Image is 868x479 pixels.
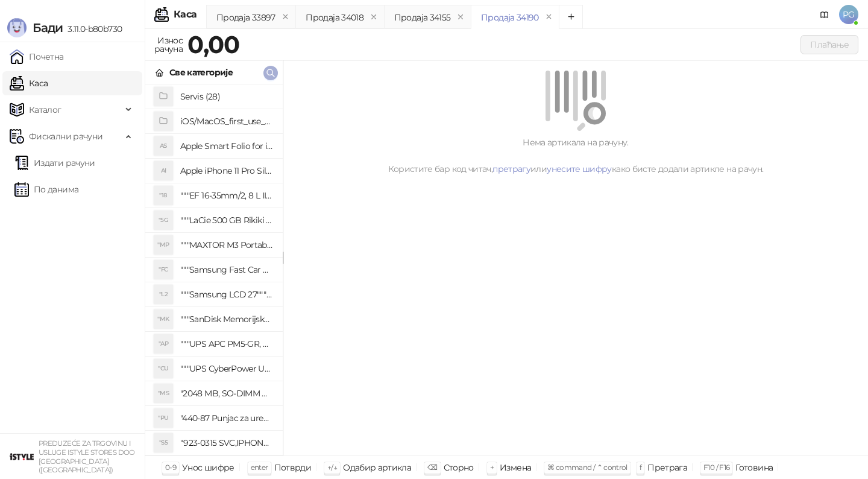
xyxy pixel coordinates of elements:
div: "L2 [154,285,173,304]
h4: """MAXTOR M3 Portable 2TB 2.5"""" crni eksterni hard disk HX-M201TCB/GM""" [180,235,273,255]
h4: """EF 16-35mm/2, 8 L III USM""" [180,186,273,205]
div: Каса [174,10,197,19]
a: Издати рачуни [14,151,95,175]
div: Претрага [647,460,687,475]
button: remove [278,12,294,22]
div: "MS [154,384,173,403]
div: "FC [154,260,173,279]
h4: """UPS APC PM5-GR, Essential Surge Arrest,5 utic_nica""" [180,334,273,354]
a: Каса [10,71,48,95]
div: Одабир артикла [343,460,411,475]
div: "18 [154,186,173,205]
div: "S5 [154,433,173,452]
div: Износ рачуна [152,33,185,57]
span: f [640,463,641,472]
button: remove [366,12,382,22]
h4: """Samsung Fast Car Charge Adapter, brzi auto punja_, boja crna""" [180,260,273,279]
h4: iOS/MacOS_first_use_assistance (4) [180,112,273,131]
button: Плаћање [800,35,858,54]
img: Logo [7,18,27,37]
span: 3.11.0-b80b730 [63,24,122,34]
div: Продаја 33897 [216,11,275,24]
h4: """Samsung LCD 27"""" C27F390FHUXEN""" [180,285,273,304]
div: Све категорије [169,66,233,79]
span: enter [251,463,268,472]
button: remove [541,12,557,22]
div: Унос шифре [182,460,234,475]
div: Продаја 34155 [394,11,451,24]
span: Каталог [29,98,61,122]
a: Почетна [10,45,64,69]
div: Сторно [444,460,474,475]
h4: "440-87 Punjac za uredjaje sa micro USB portom 4/1, Stand." [180,408,273,428]
div: Нема артикала на рачуну. Користите бар код читач, или како бисте додали артикле на рачун. [298,136,854,176]
h4: "923-0315 SVC,IPHONE 5/5S BATTERY REMOVAL TRAY Držač za iPhone sa kojim se otvara display [180,433,273,452]
div: "MP [154,235,173,255]
a: Документација [815,5,834,24]
a: претрагу [492,163,530,174]
span: ⌘ command / ⌃ control [547,463,627,472]
div: "AP [154,334,173,354]
span: PG [839,5,858,24]
span: ↑/↓ [327,463,337,472]
div: AS [154,136,173,156]
span: + [490,463,494,472]
span: Фискални рачуни [29,124,102,148]
span: F10 / F16 [703,463,729,472]
div: Потврди [274,460,312,475]
h4: Apple Smart Folio for iPad mini (A17 Pro) - Sage [180,136,273,156]
strong: 0,00 [187,30,239,59]
h4: Servis (28) [180,87,273,106]
h4: """SanDisk Memorijska kartica 256GB microSDXC sa SD adapterom SDSQXA1-256G-GN6MA - Extreme PLUS, ... [180,309,273,329]
button: remove [453,12,468,22]
div: Готовина [735,460,773,475]
h4: "2048 MB, SO-DIMM DDRII, 667 MHz, Napajanje 1,8 0,1 V, Latencija CL5" [180,384,273,403]
h4: """UPS CyberPower UT650EG, 650VA/360W , line-int., s_uko, desktop""" [180,359,273,378]
div: AI [154,161,173,180]
div: "CU [154,359,173,378]
span: 0-9 [165,463,176,472]
small: PREDUZEĆE ZA TRGOVINU I USLUGE ISTYLE STORES DOO [GEOGRAPHIC_DATA] ([GEOGRAPHIC_DATA]) [39,439,135,474]
div: Измена [500,460,531,475]
div: "PU [154,408,173,428]
div: Продаја 34190 [481,11,539,24]
div: "5G [154,211,173,230]
button: Add tab [559,5,583,29]
h4: Apple iPhone 11 Pro Silicone Case - Black [180,161,273,180]
img: 64x64-companyLogo-77b92cf4-9946-4f36-9751-bf7bb5fd2c7d.png [10,445,34,469]
span: Бади [33,21,63,35]
span: ⌫ [427,463,437,472]
div: Продаја 34018 [306,11,363,24]
a: По данима [14,177,78,201]
a: унесите шифру [547,163,612,174]
div: "MK [154,309,173,329]
h4: """LaCie 500 GB Rikiki USB 3.0 / Ultra Compact & Resistant aluminum / USB 3.0 / 2.5""""""" [180,211,273,230]
div: grid [145,84,283,455]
